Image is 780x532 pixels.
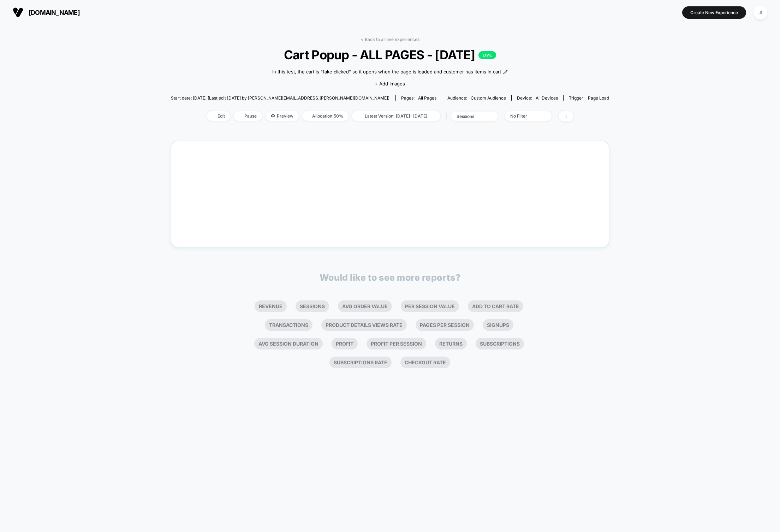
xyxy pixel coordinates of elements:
p: LIVE [478,51,496,59]
span: Edit [207,111,230,121]
button: JI [751,5,769,20]
li: Profit [332,338,358,349]
span: | [444,111,451,121]
li: Avg Order Value [338,300,392,312]
span: + Add Images [375,81,405,86]
li: Transactions [265,319,312,331]
span: Device: [511,95,563,101]
p: Would like to see more reports? [320,272,461,283]
li: Per Session Value [401,300,459,312]
li: Signups [483,319,513,331]
span: Cart Popup - ALL PAGES - [DATE] [193,47,587,62]
li: Avg Session Duration [254,338,323,349]
li: Revenue [255,300,287,312]
a: < Back to all live experiences [361,37,419,42]
span: Start date: [DATE] (Last edit [DATE] by [PERSON_NAME][EMAIL_ADDRESS][PERSON_NAME][DOMAIN_NAME]) [171,95,389,101]
div: Pages: [401,95,436,101]
span: Custom Audience [471,95,506,101]
li: Pages Per Session [416,319,474,331]
li: Sessions [296,300,329,312]
li: Returns [435,338,467,349]
span: In this test, the cart is "fake clicked" so it opens when the page is loaded and customer has ite... [272,68,501,76]
img: Visually logo [13,7,23,18]
div: Trigger: [569,95,609,101]
span: [DOMAIN_NAME] [29,9,80,16]
span: Latest Version: [DATE] - [DATE] [352,111,440,121]
div: No Filter [510,113,538,119]
span: all pages [418,95,436,101]
button: Create New Experience [682,6,746,19]
span: Preview [266,111,299,121]
div: sessions [457,114,485,119]
span: Allocation: 50% [302,111,349,121]
span: all devices [536,95,558,101]
span: Page Load [588,95,609,101]
li: Checkout Rate [400,357,450,368]
li: Profit Per Session [367,338,426,349]
button: [DOMAIN_NAME] [11,7,82,18]
li: Add To Cart Rate [468,300,523,312]
li: Subscriptions Rate [329,357,392,368]
li: Product Details Views Rate [321,319,407,331]
div: JI [754,6,767,19]
span: Pause [234,111,262,121]
li: Subscriptions [476,338,524,349]
div: Audience: [447,95,506,101]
